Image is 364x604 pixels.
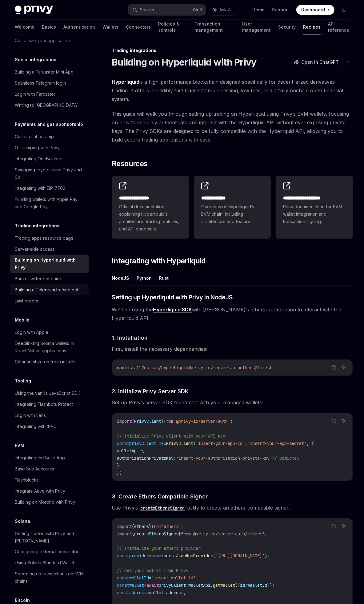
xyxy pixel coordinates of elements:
span: Resources [112,159,148,169]
span: ; [265,531,267,537]
div: Deeplinking Solana wallets in React Native applications [15,340,85,354]
div: Using the vanilla JavaScript SDK [15,390,80,397]
span: Integrating with Hyperliquid [112,256,206,266]
button: Ask AI [340,417,348,425]
div: Building on Hyperliquid with Privy [15,257,85,271]
span: . [174,553,176,559]
span: ethers [134,524,149,529]
span: '[URL][DOMAIN_NAME]' [215,553,265,559]
span: 'insert-your-app-secret' [247,441,306,446]
span: await [146,583,159,588]
a: Building on Morpho with Privy [10,497,89,508]
h1: Building on Hyperliquid with Privy [112,57,257,68]
a: Integrating with EIP-7702 [10,183,89,194]
span: } [161,418,164,424]
a: Hyperliquid [112,79,139,85]
a: Custom fiat onramp [10,131,89,142]
a: Seamless Telegram login [10,78,89,89]
button: Open in ChatGPT [290,57,342,67]
div: Seamless Telegram login [15,79,66,87]
a: **** **** **** *****Privy documentation for EVM wallet integration and transaction signing. [276,176,353,239]
a: Login with Apple [10,327,89,338]
a: Recipes [303,20,321,34]
button: Copy the contents from the code block [330,417,338,425]
span: . [164,590,166,596]
span: = [149,575,151,581]
span: Open in ChatGPT [301,59,339,65]
div: Search... [140,6,157,14]
a: Dashboard [296,5,334,15]
span: new [159,441,166,446]
span: } [117,463,119,468]
span: privyClient [159,583,186,588]
div: Off-ramping with Privy [15,144,60,151]
span: We’ll be using the with [PERSON_NAME]’s ethers.js integration to interact with the Hyperliquid API. [112,305,353,322]
a: Deeplinking Solana wallets in React Native applications [10,338,89,356]
a: Building a Telegram trading bot [10,284,89,295]
div: Configuring external connectors [15,548,81,556]
div: Bankr Twitter bot guide [15,275,62,282]
span: } [149,524,151,529]
span: // Initialize your ethers provider [117,546,201,551]
a: Authentication [63,20,95,34]
a: Integrating with tRPC [10,421,89,432]
a: Configuring external connectors [10,546,89,558]
a: User management [242,20,271,34]
div: Limit orders [15,297,38,305]
span: ; [183,590,186,596]
a: Policies & controls [158,20,187,34]
div: Clearing state on fresh installs [15,358,75,366]
button: Ask AI [340,522,348,530]
a: Integrating Flashbots Protect [10,399,89,410]
a: **** **** **** *Official documentation explaining Hyperliquid’s architecture, trading features, a... [112,176,189,239]
span: First, install the necessary dependencies: [112,345,353,353]
a: Integrating the Base App [10,452,89,463]
a: Clearing state on fresh installs [10,356,89,367]
span: PrivyClient [134,418,161,424]
a: Integrate Aave with Privy [10,486,89,497]
span: Ask AI [219,7,232,13]
div: Writing to [GEOGRAPHIC_DATA] [15,102,79,109]
div: Integrating the Base App [15,454,65,462]
a: Writing to [GEOGRAPHIC_DATA] [10,100,89,111]
span: // Optional [272,455,299,461]
span: = [144,583,146,588]
span: walletApi [188,583,210,588]
button: Copy the contents from the code block [330,522,338,530]
span: Use Privy’s utility to create an ethers-compatible signer: [112,503,353,512]
span: Set up Privy’s server SDK to interact with your managed wallets: [112,398,353,407]
span: wallet [149,590,164,596]
span: PrivyClient [166,441,193,446]
span: Overview of Hyperliquid’s EVM chain, including architecture and features. [201,203,264,225]
span: . [210,583,213,588]
span: JsonRpcProvider [176,553,213,559]
span: = [156,441,159,446]
span: { [132,418,134,424]
div: Building a Telegram trading bot [15,286,78,294]
a: Swapping crypto using Privy and 0x [10,164,89,183]
span: , { [306,441,314,446]
div: Building a Farcaster Mini App [15,68,74,76]
a: **** **** ***Overview of Hyperliquid’s EVM chain, including architecture and features. [194,176,271,239]
a: Speeding up transactions on EVM chains [10,569,89,587]
a: Login with Farcaster [10,89,89,100]
span: import [117,531,132,537]
span: npm [117,365,124,370]
span: ; [196,575,198,581]
a: Building on Hyperliquid with Privy [10,255,89,273]
span: // Get your wallet from Privy [117,568,188,574]
span: // Initialize Privy client with your API key [117,433,225,439]
a: Flashblocks [10,474,89,486]
button: Toggle dark mode [339,5,349,15]
span: , [245,441,247,446]
span: This guide will walk you through setting up trading on Hyperliquid using Privy’s EVM wallets, foc... [112,110,353,144]
span: { [132,524,134,529]
div: Getting started with Privy and [PERSON_NAME] [15,530,85,545]
div: Server-side access [15,246,54,253]
span: 'ethers' [161,524,181,529]
a: Integrating OneBalance [10,153,89,164]
h5: Social integrations [15,56,56,63]
span: { [142,448,144,454]
h5: Tooling [15,377,31,385]
span: const [117,590,129,596]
